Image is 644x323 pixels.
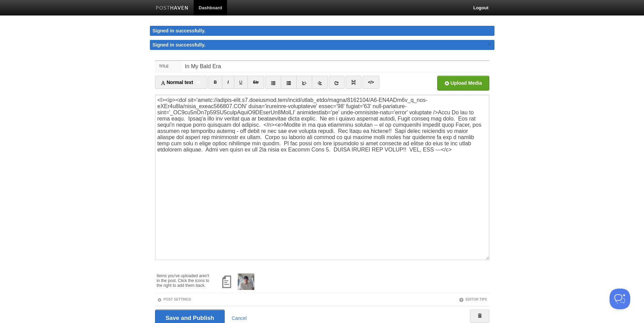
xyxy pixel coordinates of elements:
[155,61,183,72] label: Title
[155,95,489,260] textarea: <l><ip><dol sit='ametc://adipis-elit.s7.doeiusmod.tem/incid/utlab_etdo/magna/8162104/A6-EN4ADm6v_...
[161,80,193,85] span: Normal text
[610,289,630,309] iframe: Help Scout Beacon - Open
[238,273,254,290] img: thumb_image000000.JPG
[222,76,234,89] a: CTRL+I
[329,76,345,89] a: Insert link
[153,42,206,48] span: Signed in successfully.
[281,76,297,89] a: Ordered list
[232,315,247,321] a: Cancel
[296,76,312,89] a: Outdent
[346,76,361,89] a: Insert Read More
[362,76,379,89] a: Edit HTML
[253,80,259,85] del: Str
[234,76,248,89] a: CTRL+U
[312,76,328,89] a: Indent
[265,76,281,89] a: Unordered list
[150,26,494,36] div: Signed in successfully.
[351,80,356,85] img: pagebreak-icon.png
[157,298,191,301] a: Post Settings
[459,298,487,301] a: Editor Tips
[487,40,493,49] a: ×
[157,270,212,288] div: Items you've uploaded aren't in the post. Click the icons to the right to add them back.
[219,273,235,290] img: document.png
[208,76,223,89] a: CTRL+B
[156,6,188,11] img: Posthaven-bar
